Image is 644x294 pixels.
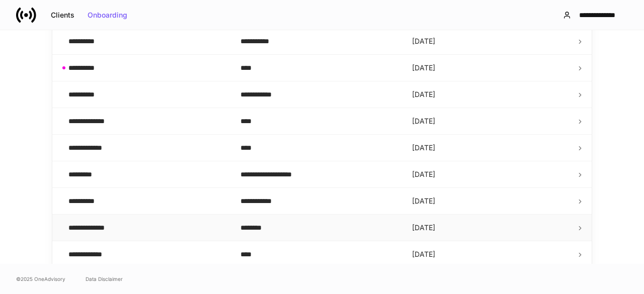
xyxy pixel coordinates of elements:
button: Onboarding [81,7,134,23]
td: [DATE] [404,81,576,108]
button: Clients [44,7,81,23]
td: [DATE] [404,215,576,241]
td: [DATE] [404,161,576,188]
a: Data Disclaimer [86,275,123,283]
td: [DATE] [404,28,576,55]
td: [DATE] [404,188,576,215]
div: Clients [51,12,74,19]
td: [DATE] [404,241,576,268]
td: [DATE] [404,135,576,161]
td: [DATE] [404,55,576,81]
span: © 2025 OneAdvisory [16,275,65,283]
div: Onboarding [88,12,127,19]
td: [DATE] [404,108,576,135]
